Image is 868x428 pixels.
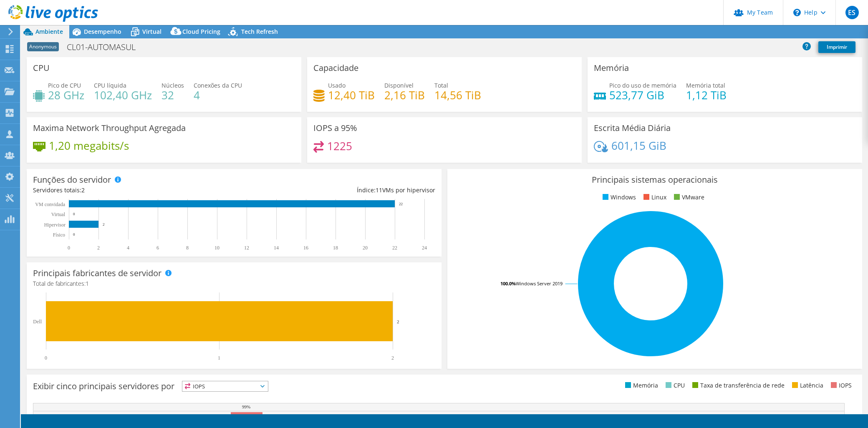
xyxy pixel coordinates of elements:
[33,63,50,73] h3: CPU
[303,245,308,251] text: 16
[142,28,161,35] span: Virtual
[391,355,394,361] text: 2
[161,81,184,89] span: Núcleos
[44,222,66,228] text: Hipervisor
[790,381,823,390] li: Latência
[63,43,149,52] h1: CL01-AUTOMASUL
[333,245,338,251] text: 18
[33,269,161,278] h3: Principais fabricantes de servidor
[609,91,676,100] h4: 523,77 GiB
[234,186,435,195] div: Índice: VMs por hipervisor
[156,245,159,251] text: 6
[641,193,666,202] li: Linux
[186,245,189,251] text: 8
[313,63,358,73] h3: Capacidade
[328,81,346,89] span: Usado
[33,279,435,288] h4: Total de fabricantes:
[51,211,66,217] text: Virtual
[182,28,220,35] span: Cloud Pricing
[33,123,186,133] h3: Maxima Network Throughput Agregada
[94,91,152,100] h4: 102,40 GHz
[690,381,785,390] li: Taxa de transferência de rede
[214,245,220,251] text: 10
[384,81,414,89] span: Disponível
[384,91,425,100] h4: 2,16 TiB
[454,175,856,184] h3: Principais sistemas operacionais
[242,404,250,409] text: 99%
[127,245,129,251] text: 4
[392,245,397,251] text: 22
[609,81,676,89] span: Pico do uso de memória
[363,245,368,251] text: 20
[686,91,727,100] h4: 1,12 TiB
[182,381,268,391] span: IOPS
[672,193,704,202] li: VMware
[48,81,81,89] span: Pico de CPU
[829,381,852,390] li: IOPS
[218,355,220,361] text: 1
[397,319,399,324] text: 2
[33,175,111,184] h3: Funções do servidor
[73,212,75,216] text: 0
[27,42,59,51] span: Anonymous
[194,81,242,89] span: Conexões da CPU
[244,245,249,251] text: 12
[73,232,75,237] text: 0
[328,91,375,100] h4: 12,40 TiB
[623,381,658,390] li: Memória
[241,28,278,35] span: Tech Refresh
[35,201,65,207] text: VM convidada
[45,355,47,361] text: 0
[94,81,126,89] span: CPU líquida
[601,193,636,202] li: Windows
[818,41,855,53] a: Imprimir
[49,141,129,150] h4: 1,20 megabits/s
[161,91,184,100] h4: 32
[594,63,629,73] h3: Memória
[434,91,481,100] h4: 14,56 TiB
[84,28,121,35] span: Desempenho
[399,202,403,206] text: 22
[500,280,516,287] tspan: 100.0%
[516,280,563,287] tspan: Windows Server 2019
[194,91,242,100] h4: 4
[422,245,427,251] text: 24
[594,123,671,133] h3: Escrita Média Diária
[33,186,234,195] div: Servidores totais:
[97,245,100,251] text: 2
[664,381,685,390] li: CPU
[793,9,801,16] svg: \n
[376,186,382,194] span: 11
[845,6,859,19] span: ES
[686,81,725,89] span: Memória total
[434,81,448,89] span: Total
[86,279,89,287] span: 1
[103,222,105,227] text: 2
[611,141,666,150] h4: 601,15 GiB
[327,141,352,151] h4: 1225
[68,245,70,251] text: 0
[274,245,279,251] text: 14
[81,186,85,194] span: 2
[313,123,357,133] h3: IOPS a 95%
[48,91,84,100] h4: 28 GHz
[35,28,63,35] span: Ambiente
[53,232,65,238] tspan: Físico
[33,319,42,325] text: Dell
